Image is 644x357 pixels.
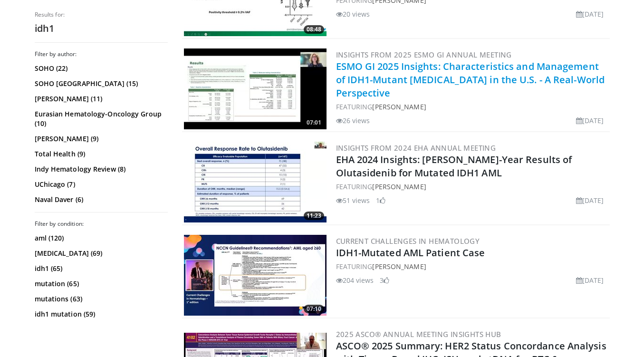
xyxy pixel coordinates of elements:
[35,309,165,319] a: idh1 mutation (59)
[184,48,327,129] a: 07:01
[304,305,324,313] span: 07:10
[372,262,426,271] a: [PERSON_NAME]
[336,9,370,19] li: 20 views
[35,64,165,73] a: SOHO (22)
[35,94,165,104] a: [PERSON_NAME] (11)
[304,118,324,127] span: 07:01
[35,50,168,58] h3: Filter by author:
[336,50,512,59] a: Insights from 2025 ESMO GI Annual Meeting
[336,60,605,99] a: ESMO GI 2025 Insights: Characteristics and Management of IDH1-Mutant [MEDICAL_DATA] in the U.S. -...
[35,149,165,159] a: Total Health (9)
[184,235,327,316] a: 07:10
[35,11,168,19] p: Results for:
[35,180,165,189] a: UChicago (7)
[336,236,480,246] a: Current Challenges in Hematology
[336,275,374,285] li: 204 views
[336,143,496,153] a: Insights from 2024 EHA Annual Meeting
[376,195,385,205] li: 1
[336,153,572,179] a: EHA 2024 Insights: [PERSON_NAME]-Year Results of Olutasidenib for Mutated IDH1 AML
[380,275,389,285] li: 3
[304,25,324,34] span: 08:48
[35,249,165,258] a: [MEDICAL_DATA] (69)
[35,233,165,243] a: aml (120)
[35,294,165,304] a: mutations (63)
[35,164,165,174] a: Indy Hematology Review (8)
[336,246,485,259] a: IDH1-Mutated AML Patient Case
[184,48,327,129] img: d33a8bbb-2483-448f-9be3-21c49686ae55.300x170_q85_crop-smart_upscale.jpg
[35,195,165,204] a: Naval Daver (6)
[35,220,168,228] h3: Filter by condition:
[184,142,327,222] a: 11:23
[576,116,604,125] li: [DATE]
[336,195,370,205] li: 51 views
[372,182,426,191] a: [PERSON_NAME]
[336,261,608,271] div: FEATURING
[184,235,327,316] img: 2f06426a-78dd-4bff-ae82-6096d639b945.300x170_q85_crop-smart_upscale.jpg
[336,182,608,192] div: FEATURING
[35,79,165,88] a: SOHO [GEOGRAPHIC_DATA] (15)
[35,109,165,128] a: Eurasian Hematology-Oncology Group (10)
[336,102,608,112] div: FEATURING
[35,264,165,273] a: idh1 (65)
[336,329,501,339] a: 2025 ASCO® Annual Meeting Insights Hub
[304,212,324,220] span: 11:23
[35,22,168,35] h2: idh1
[576,9,604,19] li: [DATE]
[576,195,604,205] li: [DATE]
[35,279,165,289] a: mutation (65)
[35,134,165,144] a: [PERSON_NAME] (9)
[184,142,327,222] img: a7d69852-5367-49ce-a241-691beaaf062d.300x170_q85_crop-smart_upscale.jpg
[372,102,426,111] a: [PERSON_NAME]
[336,116,370,125] li: 26 views
[576,275,604,285] li: [DATE]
